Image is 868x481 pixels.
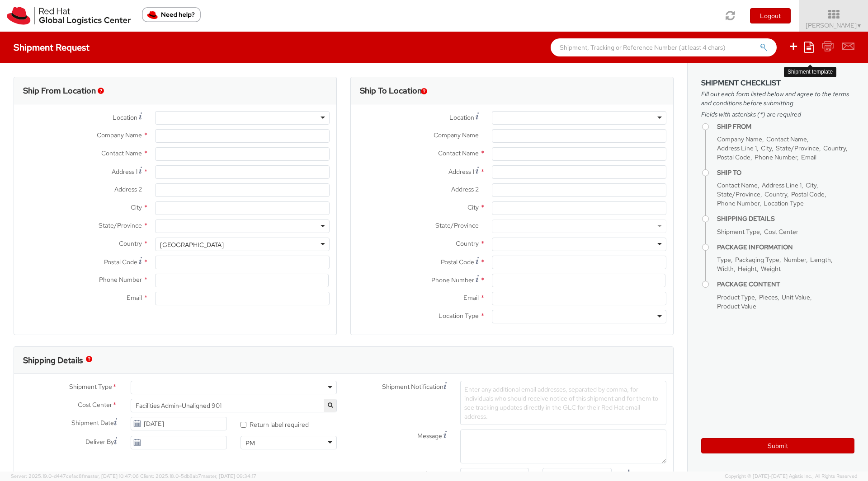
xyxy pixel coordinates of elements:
span: Enter any additional email addresses, separated by comma, for individuals who should receive noti... [464,385,658,420]
span: Shipment Date [71,418,114,428]
span: Fields with asterisks (*) are required [701,110,854,119]
span: Address 2 [451,185,479,193]
h3: Ship To Location [360,86,422,95]
span: Reference [417,470,447,478]
span: City [131,203,142,211]
div: [GEOGRAPHIC_DATA] [160,240,224,249]
h3: Ship From Location [23,86,96,95]
span: Location [449,113,474,121]
span: State/Province [99,221,142,229]
h4: Shipping Details [717,215,854,222]
span: Company Name [717,135,762,143]
span: Postal Code [717,153,750,161]
span: Deliver By [85,437,114,447]
span: State/Province [717,190,760,198]
span: Company Name [434,131,479,139]
span: Type [717,256,731,264]
span: Email [127,294,142,302]
span: City [761,144,772,152]
span: Pieces [759,293,778,301]
span: Location Type [439,312,479,320]
span: Postal Code [104,258,137,266]
span: Address 1 [112,168,137,176]
span: Shipment Type [717,228,760,236]
span: Weight [761,265,781,273]
span: Unit Value [782,293,810,301]
button: Submit [701,438,854,453]
div: PM [245,439,255,448]
span: Country [823,144,846,152]
label: Return label required [241,419,310,429]
span: Client: 2025.18.0-5db8ab7 [140,473,256,479]
span: Message [417,432,442,440]
span: Postal Code [441,258,474,266]
span: State/Province [776,144,819,152]
span: Email [801,153,816,161]
span: Server: 2025.19.0-d447cefac8f [11,473,139,479]
span: Phone Number [717,199,759,207]
h4: Ship From [717,123,854,130]
span: Country [764,190,787,198]
span: Copyright © [DATE]-[DATE] Agistix Inc., All Rights Reserved [725,473,857,480]
span: Address 1 [448,168,474,176]
span: Number [783,256,806,264]
span: Location [113,113,137,121]
span: Facilities Admin-Unaligned 901 [136,402,332,410]
span: Shipment Type [69,382,112,392]
span: Cost Center [764,228,798,236]
h4: Ship To [717,169,854,176]
span: Phone Number [431,276,474,284]
span: Address 2 [114,185,142,193]
span: Width [717,265,734,273]
span: [PERSON_NAME] [806,21,862,29]
span: Length [810,256,831,264]
span: Shipment Notification [382,382,443,392]
span: Product Type [717,293,755,301]
span: Contact Name [717,181,758,189]
span: Address Line 1 [717,144,757,152]
input: Return label required [241,422,246,428]
span: Country [119,239,142,248]
span: Phone Number [99,276,142,284]
span: Email [463,294,479,302]
span: Fill out each form listed below and agree to the terms and conditions before submitting [701,89,854,107]
span: master, [DATE] 09:34:17 [201,473,256,479]
button: Need help? [142,7,201,22]
span: Postal Code [791,190,825,198]
span: State/Province [435,221,479,229]
span: Contact Name [101,149,142,157]
span: Product Value [717,302,756,310]
h4: Shipment Request [14,42,90,52]
span: Phone Number [755,153,797,161]
input: Shipment, Tracking or Reference Number (at least 4 chars) [551,38,777,56]
img: rh-logistics-00dfa346123c4ec078e1.svg [7,7,131,25]
h3: Shipment Checklist [701,79,854,87]
span: Company Name [97,131,142,139]
h4: Package Content [717,281,854,288]
span: City [467,203,479,211]
span: Country [456,239,479,248]
span: Contact Name [438,149,479,157]
span: City [806,181,816,189]
span: Location Type [764,199,804,207]
span: Height [738,265,757,273]
h3: Shipping Details [23,356,83,365]
h4: Package Information [717,244,854,251]
div: Shipment template [784,67,836,77]
span: Facilities Admin-Unaligned 901 [131,399,337,412]
button: Logout [750,8,791,23]
span: Packaging Type [735,256,779,264]
span: ▼ [857,22,862,29]
span: Contact Name [766,135,807,143]
span: master, [DATE] 10:47:06 [84,473,139,479]
span: Cost Center [78,400,112,411]
span: Address Line 1 [762,181,802,189]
